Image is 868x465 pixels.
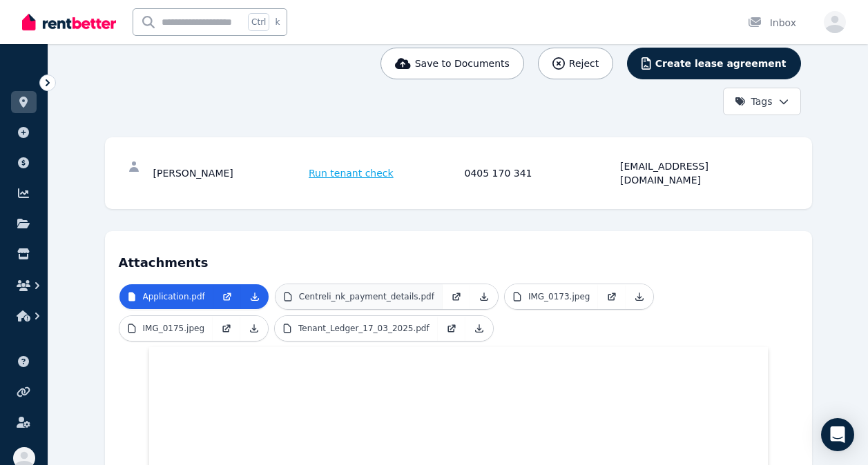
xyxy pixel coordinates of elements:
a: Download Attachment [626,284,653,309]
h4: Attachments [119,245,798,273]
a: Application.pdf [119,284,213,309]
div: [PERSON_NAME] [153,159,305,187]
p: IMG_0175.jpeg [143,323,205,334]
span: Reject [569,57,599,70]
a: Open in new Tab [598,284,626,309]
div: 0405 170 341 [465,159,617,187]
p: IMG_0173.jpeg [528,291,590,302]
a: IMG_0173.jpeg [505,284,599,309]
div: [EMAIL_ADDRESS][DOMAIN_NAME] [620,159,772,187]
button: Create lease agreement [627,48,800,79]
div: Inbox [748,16,796,30]
a: Download Attachment [470,284,498,309]
a: Download Attachment [241,284,269,309]
a: Open in new Tab [443,284,470,309]
div: Open Intercom Messenger [821,418,854,451]
a: Centreli_nk_payment_details.pdf [276,284,443,309]
a: Download Attachment [465,316,493,341]
button: Save to Documents [380,48,524,79]
span: Ctrl [248,13,269,31]
span: Save to Documents [415,57,510,70]
button: Tags [723,88,801,115]
span: k [275,17,280,28]
a: Open in new Tab [213,316,240,341]
a: Download Attachment [240,316,268,341]
p: Tenant_Ledger_17_03_2025.pdf [298,323,430,334]
span: Tags [735,95,773,108]
p: Centreli_nk_payment_details.pdf [299,291,434,302]
a: Open in new Tab [438,316,465,341]
button: Reject [538,48,613,79]
p: Application.pdf [143,291,205,302]
img: RentBetter [22,12,116,32]
a: IMG_0175.jpeg [119,316,213,341]
span: Run tenant check [309,166,394,180]
span: Create lease agreement [655,57,787,70]
a: Tenant_Ledger_17_03_2025.pdf [275,316,438,341]
a: Open in new Tab [213,284,241,309]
